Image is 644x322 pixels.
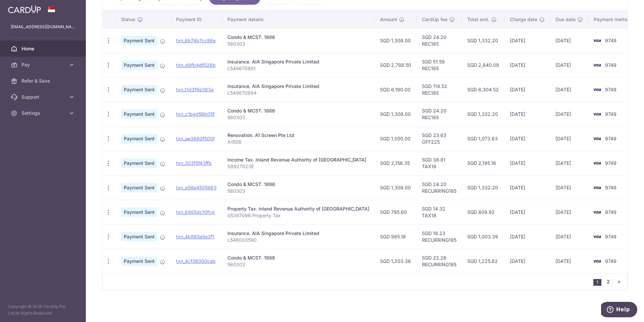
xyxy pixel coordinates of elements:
[504,151,550,175] td: [DATE]
[590,135,604,143] img: Bank Card
[227,156,369,163] div: Income Tax. Inland Revenue Authority of [GEOGRAPHIC_DATA]
[227,58,369,65] div: Insurance. AIA Singapore Private Limited
[21,94,66,100] span: Support
[227,230,369,237] div: Insurance. AIA Singapore Private Limited
[417,224,462,249] td: SGD 18.23 RECURRING185
[550,53,588,77] td: [DATE]
[375,77,417,102] td: SGD 6,190.00
[375,28,417,53] td: SGD 1,308.00
[21,110,66,117] span: Settings
[227,83,369,90] div: Insurance. AIA Singapore Private Limited
[504,224,550,249] td: [DATE]
[504,175,550,200] td: [DATE]
[462,53,504,77] td: SGD 2,840.09
[227,34,369,41] div: Condo & MCST. 1886
[555,16,576,23] span: Due date
[227,237,369,243] p: L546003590
[504,53,550,77] td: [DATE]
[21,78,66,84] span: Refer & Save
[176,62,216,68] a: txn_d9fb4df026b
[504,126,550,151] td: [DATE]
[121,16,136,23] span: Status
[222,11,375,28] th: Payment details
[176,160,212,166] a: txn_303f5f43ffb
[375,200,417,224] td: SGD 795.60
[590,233,604,241] img: Bank Card
[121,208,157,217] span: Payment Sent
[227,181,369,188] div: Condo & MCST. 1886
[504,249,550,273] td: [DATE]
[227,114,369,121] p: 560303
[417,77,462,102] td: SGD 114.52 REC185
[375,126,417,151] td: SGD 1,050.00
[605,136,616,141] span: 9749
[550,77,588,102] td: [DATE]
[176,87,214,92] a: txn_11d3f9e383a
[227,261,369,268] p: 560303
[176,111,215,117] a: txn_c1bed56b05f
[462,28,504,53] td: SGD 1,332.20
[590,37,604,45] img: Bank Card
[504,200,550,224] td: [DATE]
[380,16,397,23] span: Amount
[121,60,157,70] span: Payment Sent
[121,183,157,192] span: Payment Sent
[121,36,157,45] span: Payment Sent
[601,302,637,319] iframe: Opens a widget where you can find more information
[550,28,588,53] td: [DATE]
[590,184,604,192] img: Bank Card
[417,200,462,224] td: SGD 14.32 TAX18
[227,188,369,194] p: 560303
[605,209,616,215] span: 9749
[605,185,616,190] span: 9749
[467,16,489,23] span: Total amt.
[462,151,504,175] td: SGD 2,195.16
[605,111,616,117] span: 9749
[375,151,417,175] td: SGD 2,156.35
[550,200,588,224] td: [DATE]
[21,61,66,68] span: Pay
[590,61,604,69] img: Bank Card
[590,86,604,94] img: Bank Card
[121,109,157,119] span: Payment Sent
[176,185,217,190] a: txn_e59e4505663
[417,175,462,200] td: SGD 24.20 RECURRING185
[604,278,612,286] a: 2
[550,249,588,273] td: [DATE]
[593,274,627,290] nav: pager
[375,224,417,249] td: SGD 985.16
[422,16,447,23] span: CardUp fee
[462,126,504,151] td: SGD 1,073.63
[375,175,417,200] td: SGD 1,308.00
[590,257,604,265] img: Bank Card
[171,11,222,28] th: Payment ID
[504,102,550,126] td: [DATE]
[550,126,588,151] td: [DATE]
[588,11,639,28] th: Payment method
[227,107,369,114] div: Condo & MCST. 1886
[605,87,616,92] span: 9749
[417,53,462,77] td: SGD 51.59 REC185
[550,224,588,249] td: [DATE]
[227,212,369,219] p: 0539709R Property Tax
[121,232,157,241] span: Payment Sent
[605,62,616,68] span: 9749
[121,85,157,94] span: Payment Sent
[121,158,157,168] span: Payment Sent
[176,38,216,43] a: txn_6b74b7cc86e
[550,151,588,175] td: [DATE]
[227,65,369,72] p: L549670881
[227,90,369,96] p: L549670894
[462,224,504,249] td: SGD 1,003.39
[462,200,504,224] td: SGD 809.92
[550,102,588,126] td: [DATE]
[504,28,550,53] td: [DATE]
[227,139,369,145] p: A1506
[590,110,604,118] img: Bank Card
[590,208,604,216] img: Bank Card
[417,28,462,53] td: SGD 24.20 REC185
[375,249,417,273] td: SGD 1,203.36
[605,258,616,264] span: 9749
[462,175,504,200] td: SGD 1,332.20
